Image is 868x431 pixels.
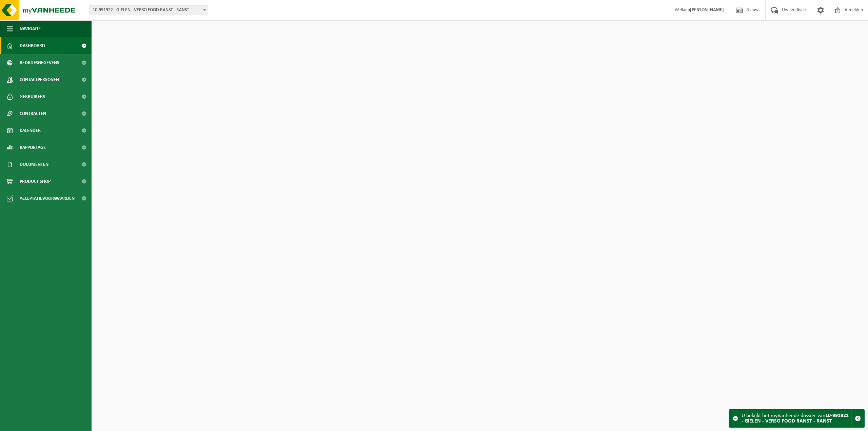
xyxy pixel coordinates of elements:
[20,37,45,54] span: Dashboard
[20,190,75,207] span: Acceptatievoorwaarden
[20,122,41,139] span: Kalender
[742,410,851,427] div: U bekijkt het myVanheede dossier van
[20,105,46,122] span: Contracten
[90,5,208,15] span: 10-991922 - GIELEN - VERSO FOOD RANST - RANST
[690,7,724,13] strong: [PERSON_NAME]
[20,54,59,71] span: Bedrijfsgegevens
[20,139,46,156] span: Rapportage
[20,88,45,105] span: Gebruikers
[90,5,208,15] span: 10-991922 - GIELEN - VERSO FOOD RANST - RANST
[20,20,41,37] span: Navigatie
[20,156,48,173] span: Documenten
[20,71,59,88] span: Contactpersonen
[742,413,849,424] strong: 10-991922 - GIELEN - VERSO FOOD RANST - RANST
[20,173,51,190] span: Product Shop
